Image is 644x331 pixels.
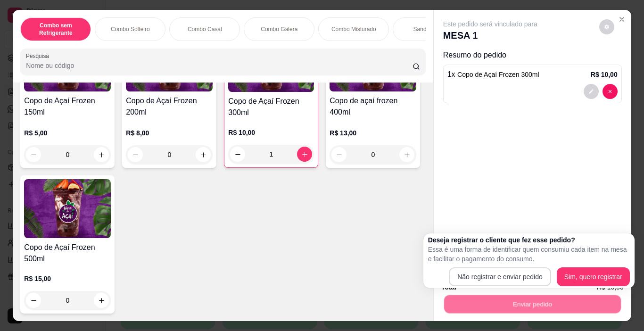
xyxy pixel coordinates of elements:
[428,245,630,264] p: Essa é uma forma de identificar quem consumiu cada item na mesa e facilitar o pagamento do consumo.
[26,147,41,162] button: decrease-product-quantity
[111,25,150,33] p: Combo Solteiro
[188,25,222,33] p: Combo Casal
[603,84,618,99] button: decrease-product-quantity
[126,95,213,118] h4: Copo de Açaí Frozen 200ml
[94,147,109,162] button: increase-product-quantity
[331,25,376,33] p: Combo Misturado
[428,235,630,245] h2: Deseja registrar o cliente que fez esse pedido?
[457,71,539,78] span: Copo de Açaí Frozen 300ml
[24,95,111,118] h4: Copo de Açaí Frozen 150ml
[444,295,620,314] button: Enviar pedido
[261,25,297,33] p: Combo Galera
[557,267,630,286] button: Sim, quero registrar
[228,128,314,137] p: R$ 10,00
[228,96,314,118] h4: Copo de Açaí Frozen 300ml
[24,274,111,283] p: R$ 15,00
[443,29,537,42] p: MESA 1
[28,22,83,37] p: Combo sem Refrigerante
[413,25,443,33] p: Sanduíches
[614,12,629,27] button: Close
[26,52,52,60] label: Pesquisa
[126,128,213,138] p: R$ 8,00
[584,84,599,99] button: decrease-product-quantity
[24,128,111,138] p: R$ 5,00
[24,179,111,238] img: product-image
[441,283,456,291] strong: Total
[443,19,537,29] p: Este pedido será vinculado para
[443,50,622,61] p: Resumo do pedido
[26,61,413,70] input: Pesquisa
[24,242,111,265] h4: Copo de Açaí Frozen 500ml
[591,70,618,79] p: R$ 10,00
[447,69,539,80] p: 1 x
[330,128,416,138] p: R$ 13,00
[449,267,551,286] button: Não registrar e enviar pedido
[330,95,416,118] h4: Copo de açaí frozen 400ml
[599,19,614,34] button: decrease-product-quantity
